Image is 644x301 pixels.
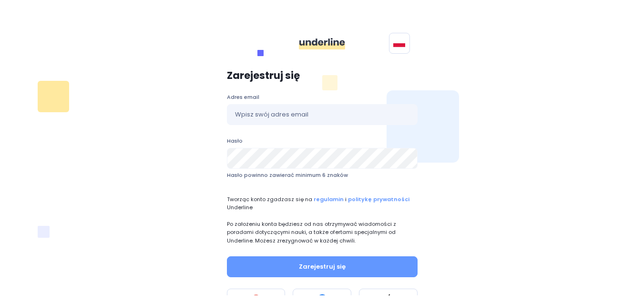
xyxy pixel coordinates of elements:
input: Wpisz swój adres email [227,104,418,125]
p: Zarejestruj się [227,70,418,81]
img: ddgMu+Zv+CXDCfumCWfsmuPlDdRfDDxAd9LAAAAAAElFTkSuQmCC [299,38,345,49]
button: Zarejestruj się [227,256,418,277]
label: Hasło [227,136,418,146]
a: politykę prywatności [348,195,409,203]
span: Tworząc konto zgadzasz się na i Underline [227,195,418,212]
label: Adres email [227,93,418,102]
p: Po założeniu konta będziesz od nas otrzymywać wiadomości z poradami dotyczącymi nauki, a także of... [227,220,418,244]
a: regulamin [312,195,344,203]
img: svg+xml;base64,PHN2ZyB4bWxucz0iaHR0cDovL3d3dy53My5vcmcvMjAwMC9zdmciIGlkPSJGbGFnIG9mIFBvbGFuZCIgdm... [393,39,405,47]
span: Hasło powinno zawierać minimum 6 znaków [227,171,348,179]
